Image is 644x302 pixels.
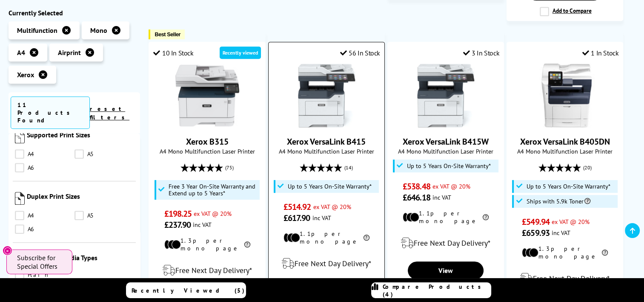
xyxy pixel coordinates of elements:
span: ex VAT @ 20% [552,218,590,226]
span: £646.18 [403,192,430,203]
span: Up to 5 Years On-Site Warranty* [288,183,372,190]
div: modal_delivery [273,252,380,276]
a: A4 [15,150,74,159]
button: Best Seller [149,29,185,39]
a: A5 [74,211,134,221]
button: Close [3,246,12,256]
a: Xerox B315 [175,121,239,129]
span: Supported Media Types [29,254,134,266]
img: Xerox B315 [175,64,239,128]
label: Add to Compare [540,7,592,16]
span: Compare Products (4) [383,283,491,298]
a: Compare Products (4) [371,282,491,298]
div: 3 In Stock [463,49,500,57]
li: 1.3p per mono page [522,245,608,260]
a: A6 [15,163,74,173]
span: ex VAT @ 20% [313,203,351,211]
span: Up to 5 Years On-Site Warranty* [526,183,610,190]
div: 56 In Stock [340,49,380,57]
span: Supported Print Sizes [27,131,134,145]
li: 1.1p per mono page [403,209,489,225]
a: A6 [15,225,74,234]
span: £198.25 [164,208,192,219]
a: Xerox B315 [186,136,229,147]
a: A4 [15,211,74,221]
span: £549.94 [522,216,550,227]
li: 1.3p per mono page [164,237,250,252]
div: Currently Selected [9,9,140,17]
span: inc VAT [552,229,570,237]
span: inc VAT [432,193,451,201]
span: £514.92 [283,201,311,212]
span: (20) [583,160,592,176]
span: Recently Viewed (5) [132,287,245,294]
span: A4 Mono Multifunction Laser Printer [153,147,260,155]
li: 1.1p per mono page [283,230,369,245]
span: Best Seller [155,31,180,38]
img: Duplex Print Sizes [15,192,25,205]
span: A4 Mono Multifunction Laser Printer [392,147,499,155]
div: Recently viewed [220,46,261,59]
a: Recently Viewed (5) [126,282,246,298]
a: View [408,261,484,279]
span: ex VAT @ 20% [194,209,232,218]
div: modal_delivery [153,258,260,282]
img: Xerox VersaLink B405DN [533,64,597,128]
span: 11 Products Found [11,96,90,129]
div: 1 In Stock [582,49,619,57]
a: Xerox VersaLink B415W [403,136,489,147]
span: Subscribe for Special Offers [17,253,64,270]
span: inc VAT [193,221,212,229]
span: Free 3 Year On-Site Warranty and Extend up to 5 Years* [169,183,258,197]
span: Multifunction [17,26,57,35]
span: Up to 5 Years On-Site Warranty* [407,163,491,169]
div: modal_delivery [511,267,618,290]
a: Xerox VersaLink B415 [287,136,366,147]
span: Airprint [58,48,81,57]
span: £237.90 [164,219,191,230]
span: £659.93 [522,227,550,238]
img: Supported Print Sizes [15,131,25,144]
a: Xerox VersaLink B415W [414,121,478,129]
div: modal_delivery [392,231,499,255]
a: reset filters [90,105,129,121]
a: Plain Paper [15,270,74,279]
span: Mono [90,26,107,35]
span: (14) [344,160,353,176]
span: Duplex Print Sizes [27,192,134,207]
a: A5 [74,150,134,159]
img: Xerox VersaLink B415W [414,64,478,128]
a: Xerox VersaLink B405DN [520,136,610,147]
a: Xerox VersaLink B405DN [533,121,597,129]
img: Xerox VersaLink B415 [295,64,358,128]
div: 10 In Stock [153,49,193,57]
span: A4 [17,48,25,57]
span: (75) [225,160,234,176]
span: Ships with 5.9k Toner [526,198,590,205]
span: £617.90 [283,212,310,224]
span: A4 Mono Multifunction Laser Printer [511,147,618,155]
span: A4 Mono Multifunction Laser Printer [273,147,380,155]
span: £538.48 [403,181,430,192]
span: Xerox [17,70,34,79]
span: ex VAT @ 20% [432,182,470,190]
a: Xerox VersaLink B415 [295,121,358,129]
span: inc VAT [312,214,331,222]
